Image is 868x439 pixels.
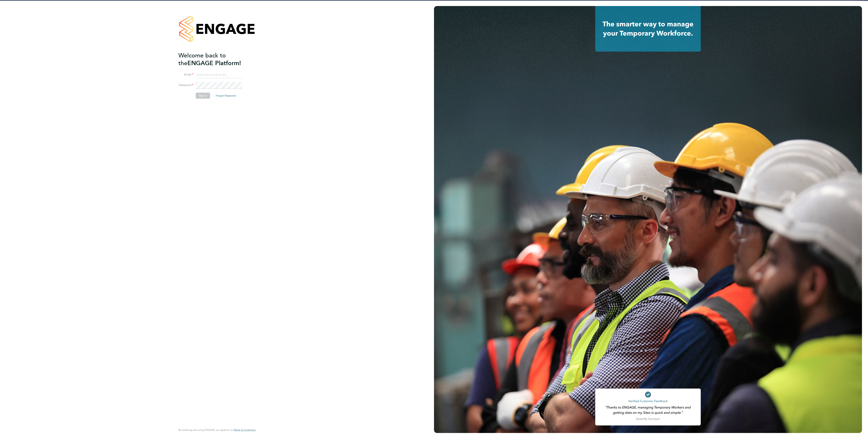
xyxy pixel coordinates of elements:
a: Terms & Conditions [234,428,256,431]
input: Enter your work email... [196,72,242,78]
button: Sign In [196,93,210,99]
h2: ENGAGE Platform! [178,52,252,67]
span: Welcome back to the [178,52,226,67]
button: Forgot Password [213,93,239,99]
label: Password [178,83,193,87]
span: By accessing and using ENGAGE you agree to our [178,428,256,431]
label: Email [178,73,193,77]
